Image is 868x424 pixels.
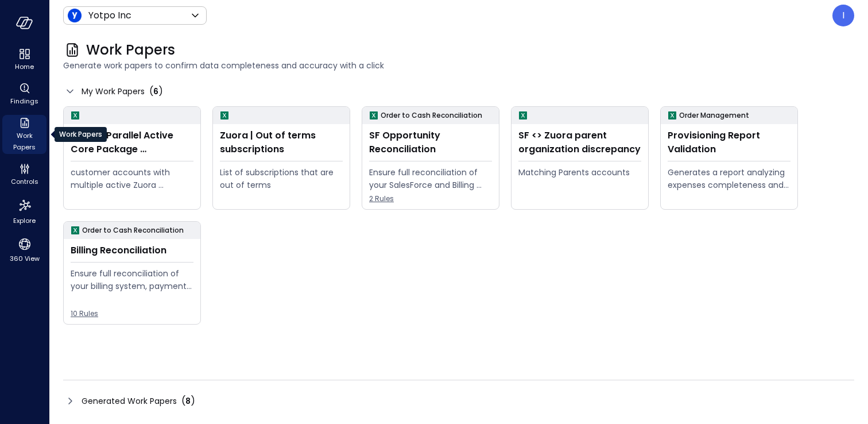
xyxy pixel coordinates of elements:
img: Icon [68,9,82,22]
p: Yotpo Inc [88,9,131,22]
div: Generates a report analyzing expenses completeness and provisioning by summarizing open POs, recu... [668,166,790,191]
div: Ensure full reconciliation of your SalesForce and Billing system [369,166,492,191]
div: Work Papers [55,127,107,142]
div: Zuora | Parallel Active Core Package Subscriptions [71,129,193,156]
div: Home [2,46,46,74]
p: I [842,9,844,22]
span: 8 [185,395,191,407]
div: Matching Parents accounts [518,166,641,179]
div: 360 View [2,234,46,265]
div: Controls [2,161,46,188]
span: Explore [13,215,36,226]
span: 360 View [10,253,40,264]
div: Ensure full reconciliation of your billing system, payments gateway, and ERP [71,267,193,292]
div: Ivailo Emanuilov [832,5,854,26]
span: Generate work papers to confirm data completeness and accuracy with a click [63,59,854,72]
span: 2 Rules [369,193,492,205]
p: Order to Cash Reconciliation [381,110,482,121]
span: 10 Rules [71,308,193,319]
div: Zuora | Out of terms subscriptions [220,129,343,156]
div: Explore [2,195,46,228]
span: My Work Papers [82,85,145,98]
div: Billing Reconciliation [71,244,193,257]
span: Work Papers [86,41,175,59]
span: Controls [11,176,38,187]
div: SF Opportunity Reconciliation [369,129,492,156]
span: Work Papers [7,130,42,153]
span: 6 [153,86,158,97]
span: Home [15,61,34,72]
div: ( ) [181,394,195,408]
div: customer accounts with multiple active Zuora subscriptions for core products [71,166,193,191]
span: Generated Work Papers [82,395,177,407]
div: SF <> Zuora parent organization discrepancy [518,129,641,156]
p: Order Management [679,110,749,121]
div: List of subscriptions that are out of terms [220,166,343,191]
p: Order to Cash Reconciliation [82,225,184,236]
div: ( ) [149,84,163,98]
div: Provisioning Report Validation [668,129,790,156]
span: Findings [10,95,38,107]
div: Work Papers [2,115,46,154]
div: Findings [2,80,46,108]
